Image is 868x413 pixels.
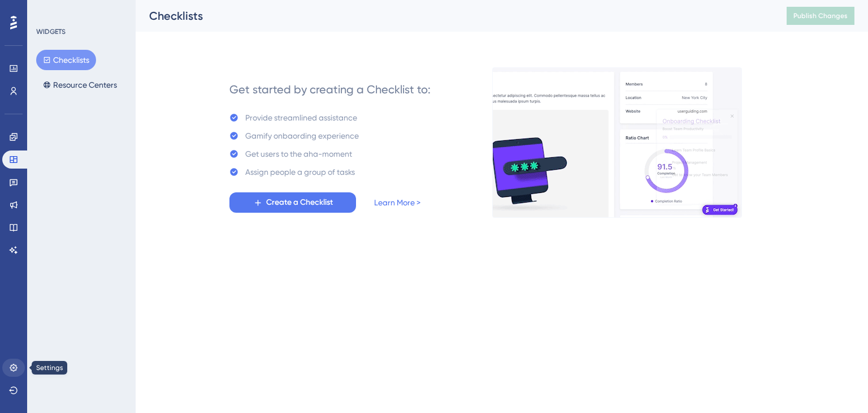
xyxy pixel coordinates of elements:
[229,192,356,213] button: Create a Checklist
[245,129,359,143] div: Gamify onbaording experience
[149,8,758,24] div: Checklists
[36,50,96,70] button: Checklists
[492,67,742,218] img: e28e67207451d1beac2d0b01ddd05b56.gif
[787,7,854,25] button: Publish Changes
[36,27,66,36] div: WIDGETS
[245,165,355,179] div: Assign people a group of tasks
[36,75,124,95] button: Resource Centers
[266,196,333,209] span: Create a Checklist
[793,11,848,20] span: Publish Changes
[245,111,357,124] div: Provide streamlined assistance
[229,81,431,97] div: Get started by creating a Checklist to:
[245,147,352,161] div: Get users to the aha-moment
[374,196,420,209] a: Learn More >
